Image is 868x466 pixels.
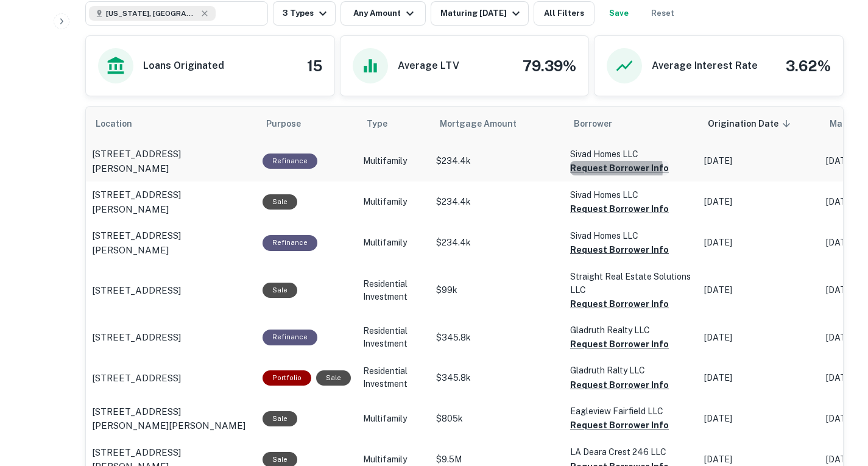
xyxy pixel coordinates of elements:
div: Sale [263,283,297,298]
h6: Average Interest Rate [652,58,758,73]
p: [STREET_ADDRESS] [92,283,181,298]
p: Multifamily [363,453,424,466]
a: [STREET_ADDRESS][PERSON_NAME] [92,147,250,175]
button: Request Borrower Info [570,202,669,216]
p: [DATE] [704,412,814,425]
button: Maturing [DATE] [431,1,529,26]
p: Sivad Homes LLC [570,188,692,202]
p: $234.4k [436,236,558,249]
div: Sale [263,411,297,426]
p: [DATE] [704,331,814,344]
span: Location [96,116,148,131]
th: Borrower [564,107,698,141]
th: Location [86,107,256,141]
p: Multifamily [363,236,424,249]
p: [DATE] [704,236,814,249]
p: $9.5M [436,453,558,466]
p: Eagleview Fairfield LLC [570,404,692,418]
p: [DATE] [704,284,814,297]
span: Mortgage Amount [440,116,532,131]
div: Maturing [DATE] [440,6,523,21]
th: Type [357,107,430,141]
span: Borrower [574,116,612,131]
span: Type [367,116,403,131]
div: Sale [263,194,297,210]
h6: Loans Originated [143,58,224,73]
p: $345.8k [436,331,558,344]
button: Request Borrower Info [570,161,669,175]
h4: 15 [307,55,322,77]
button: 3 Types [273,1,336,26]
h4: 3.62% [786,55,831,77]
p: Multifamily [363,412,424,425]
button: Save your search to get updates of matches that match your search criteria. [599,1,638,26]
p: $234.4k [436,196,558,208]
p: Multifamily [363,155,424,168]
p: Residential Investment [363,365,424,390]
h6: Average LTV [398,58,459,73]
p: [DATE] [704,372,814,384]
button: Any Amount [340,1,426,26]
iframe: Chat Widget [807,369,868,427]
p: $234.4k [436,155,558,168]
button: Request Borrower Info [570,242,669,257]
p: Sivad Homes LLC [570,147,692,161]
button: Request Borrower Info [570,337,669,351]
p: Gladruth Realty LLC [570,323,692,337]
p: Straight Real Estate Solutions LLC [570,270,692,297]
p: Multifamily [363,196,424,208]
th: Purpose [256,107,357,141]
button: Reset [643,1,682,26]
div: Sale [316,370,351,386]
p: $99k [436,284,558,297]
a: [STREET_ADDRESS][PERSON_NAME] [92,188,250,216]
button: Request Borrower Info [570,418,669,432]
p: Gladruth Ralty LLC [570,364,692,377]
p: [STREET_ADDRESS] [92,330,181,345]
th: Mortgage Amount [430,107,564,141]
span: Origination Date [708,116,794,131]
button: All Filters [534,1,595,26]
div: This is a portfolio loan with 2 properties [263,370,311,386]
p: Residential Investment [363,325,424,350]
th: Origination Date [698,107,820,141]
p: [DATE] [704,155,814,168]
p: LA Deara Crest 246 LLC [570,445,692,459]
p: Sivad Homes LLC [570,229,692,242]
span: [US_STATE], [GEOGRAPHIC_DATA] [106,8,197,19]
div: This loan purpose was for refinancing [263,330,317,345]
h4: 79.39% [523,55,576,77]
button: Request Borrower Info [570,297,669,311]
p: [DATE] [704,453,814,466]
p: [STREET_ADDRESS] [92,371,181,386]
div: This loan purpose was for refinancing [263,235,317,250]
p: $805k [436,412,558,425]
p: Residential Investment [363,278,424,303]
a: [STREET_ADDRESS][PERSON_NAME][PERSON_NAME] [92,404,250,433]
button: Request Borrower Info [570,378,669,392]
a: [STREET_ADDRESS] [92,371,250,386]
a: [STREET_ADDRESS] [92,330,250,345]
a: [STREET_ADDRESS][PERSON_NAME] [92,228,250,257]
p: [DATE] [704,196,814,208]
span: Purpose [266,116,317,131]
p: $345.8k [436,372,558,384]
a: [STREET_ADDRESS] [92,283,250,298]
div: This loan purpose was for refinancing [263,154,317,169]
